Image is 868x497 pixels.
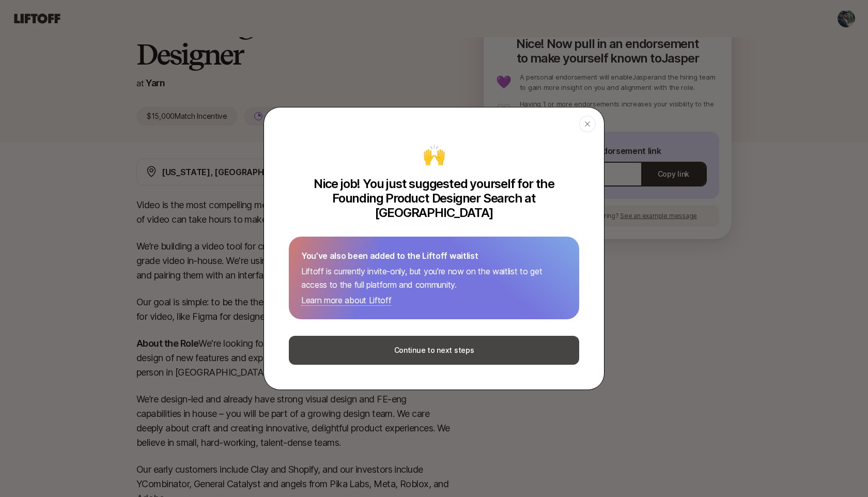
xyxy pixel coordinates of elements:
div: 🙌 [423,141,446,168]
button: Continue to next steps [289,336,579,365]
p: You’ve also been added to the Liftoff waitlist [301,249,567,262]
p: Liftoff is currently invite-only, but you're now on the waitlist to get access to the full platfo... [301,265,567,291]
a: Learn more about Liftoff [301,295,391,306]
p: Nice job! You just suggested yourself for the Founding Product Designer Search at [GEOGRAPHIC_DATA] [289,177,579,220]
